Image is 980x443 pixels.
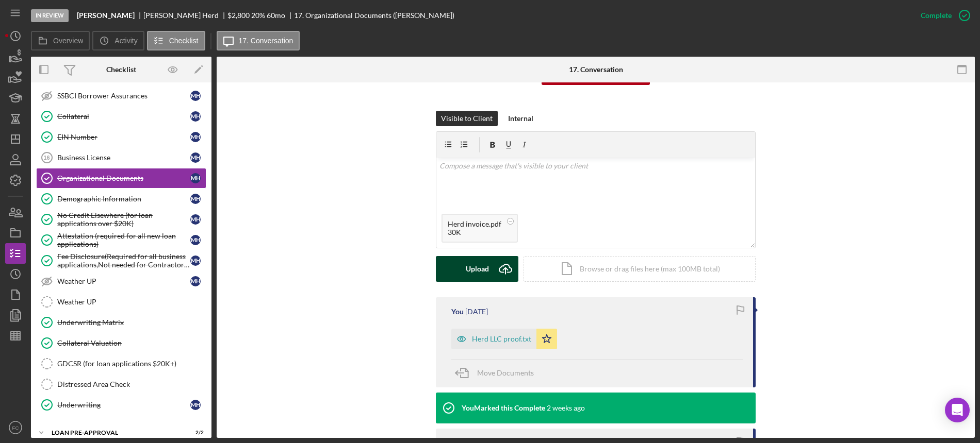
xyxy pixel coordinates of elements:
text: FC [12,425,19,431]
div: M H [190,111,201,122]
div: Checklist [106,65,136,74]
div: $2,800 [227,11,250,20]
div: Underwriting Matrix [57,318,206,327]
time: 2025-09-09 15:14 [547,404,585,412]
div: M H [190,152,201,163]
div: EIN Number [57,133,190,141]
a: CollateralMH [36,106,206,127]
div: Distressed Area Check [57,380,206,388]
button: FC [5,417,26,438]
div: No Credit Elsewhere (for loan applications over $20K) [57,211,190,228]
div: Demographic Information [57,195,190,203]
div: Underwriting [57,401,190,409]
a: Fee Disclosure(Required for all business applications,Not needed for Contractor loans)MH [36,250,206,271]
div: You Marked this Complete [462,404,545,412]
a: GDCSR (for loan applications $20K+) [36,353,206,374]
a: UnderwritingMH [36,395,206,415]
label: Activity [115,37,137,45]
label: Checklist [169,37,199,45]
a: Attestation (required for all new loan applications)MH [36,230,206,250]
div: Herd invoice.pdf [448,220,501,228]
div: Collateral Valuation [57,339,206,347]
div: Upload [466,256,489,282]
a: Organizational DocumentsMH [36,168,206,189]
tspan: 16 [43,155,50,161]
button: Move Documents [451,360,544,386]
div: M H [190,255,201,266]
div: Open Intercom Messenger [945,398,970,422]
button: Upload [436,256,518,282]
a: Demographic InformationMH [36,189,206,209]
label: 17. Conversation [239,37,293,45]
div: 30K [448,228,501,236]
div: 60 mo [267,11,285,20]
div: [PERSON_NAME] Herd [143,11,227,20]
button: Checklist [147,31,205,50]
div: M H [190,132,201,142]
div: M H [190,214,201,225]
div: GDCSR (for loan applications $20K+) [57,360,206,368]
a: Weather UP [36,292,206,312]
div: M H [190,194,201,204]
button: Visible to Client [436,111,498,126]
a: EIN NumberMH [36,127,206,147]
div: Business License [57,154,190,162]
button: 17. Conversation [217,31,300,50]
div: Weather UP [57,277,190,285]
div: Weather UP [57,298,206,306]
a: Underwriting Matrix [36,312,206,333]
a: 16Business LicenseMH [36,147,206,168]
div: In Review [31,9,69,22]
a: No Credit Elsewhere (for loan applications over $20K)MH [36,209,206,230]
span: Move Documents [477,368,534,377]
a: SSBCI Borrower AssurancesMH [36,86,206,106]
div: Internal [508,111,533,126]
button: Overview [31,31,90,50]
div: SSBCI Borrower Assurances [57,92,190,100]
div: Fee Disclosure(Required for all business applications,Not needed for Contractor loans) [57,252,190,269]
div: Collateral [57,112,190,121]
div: Organizational Documents [57,174,190,182]
b: [PERSON_NAME] [77,11,135,20]
a: Collateral Valuation [36,333,206,353]
div: 2 / 2 [185,430,204,436]
a: Distressed Area Check [36,374,206,395]
div: M H [190,173,201,183]
div: Visible to Client [441,111,493,126]
button: Herd LLC proof.txt [451,329,557,349]
button: Internal [503,111,538,126]
div: 17. Conversation [569,65,623,74]
div: M H [190,400,201,410]
label: Overview [53,37,83,45]
div: Herd LLC proof.txt [472,335,531,343]
div: Attestation (required for all new loan applications) [57,232,190,248]
div: 17. Organizational Documents ([PERSON_NAME]) [294,11,454,20]
button: Complete [910,5,975,26]
div: M H [190,235,201,245]
div: M H [190,91,201,101]
time: 2025-09-18 15:15 [465,308,488,316]
div: M H [190,276,201,286]
button: Activity [92,31,144,50]
div: You [451,308,464,316]
a: Weather UPMH [36,271,206,292]
div: 20 % [251,11,265,20]
div: Complete [921,5,952,26]
div: LOAN PRE-APPROVAL [52,430,178,436]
